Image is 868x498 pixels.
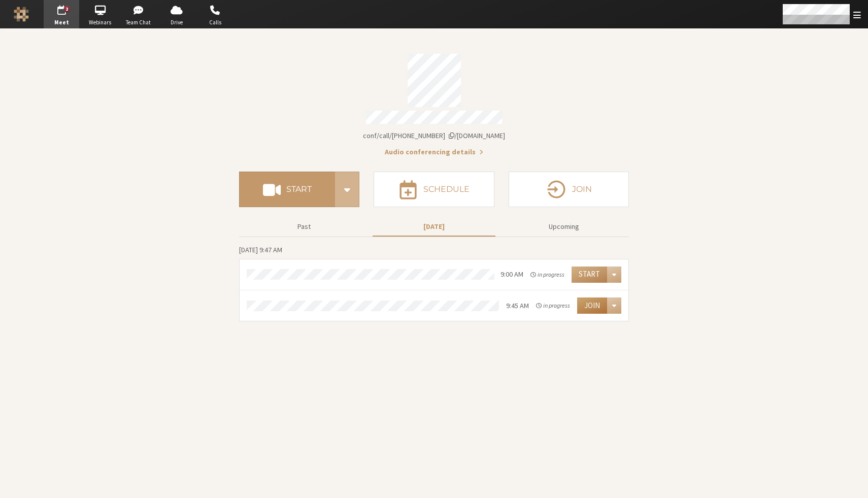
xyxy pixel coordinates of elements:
[82,18,118,27] span: Webinars
[607,267,621,283] div: Open menu
[239,245,282,254] span: [DATE] 9:47 AM
[843,472,860,491] iframe: Chat
[577,297,607,314] button: Join
[335,172,359,207] div: Start conference options
[509,172,629,207] button: Join
[14,7,29,22] img: Iotum
[536,301,570,310] em: in progress
[44,18,79,27] span: Meet
[197,18,233,27] span: Calls
[121,18,156,27] span: Team Chat
[286,185,312,193] h4: Start
[363,130,505,141] button: Copy my meeting room linkCopy my meeting room link
[500,269,523,280] div: 9:00 AM
[373,218,495,236] button: [DATE]
[239,244,629,322] section: Today's Meetings
[374,172,494,207] button: Schedule
[530,270,564,279] em: in progress
[572,267,607,283] button: Start
[385,147,483,157] button: Audio conferencing details
[239,47,629,157] section: Account details
[239,172,335,207] button: Start
[64,6,71,13] div: 2
[243,218,365,236] button: Past
[423,185,470,193] h4: Schedule
[159,18,194,27] span: Drive
[572,185,592,193] h4: Join
[607,297,621,314] div: Open menu
[503,218,625,236] button: Upcoming
[506,301,529,311] div: 9:45 AM
[363,131,505,140] span: Copy my meeting room link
